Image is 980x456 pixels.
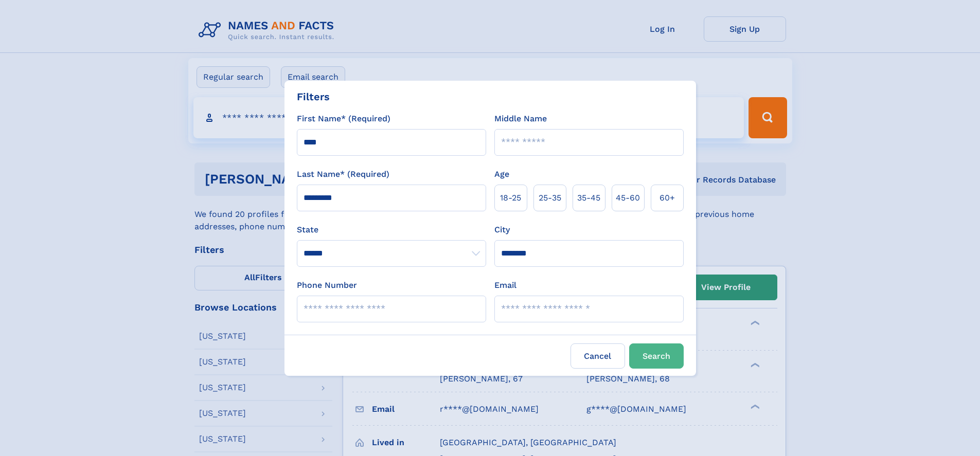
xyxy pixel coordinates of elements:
[616,192,640,204] span: 45‑60
[577,192,600,204] span: 35‑45
[500,192,521,204] span: 18‑25
[629,343,684,369] button: Search
[539,192,561,204] span: 25‑35
[494,113,547,125] label: Middle Name
[494,168,509,180] label: Age
[297,224,486,236] label: State
[571,343,625,369] label: Cancel
[297,168,389,180] label: Last Name* (Required)
[660,192,675,204] span: 60+
[297,89,330,104] div: Filters
[494,279,516,291] label: Email
[297,113,390,125] label: First Name* (Required)
[494,224,510,236] label: City
[297,279,357,291] label: Phone Number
